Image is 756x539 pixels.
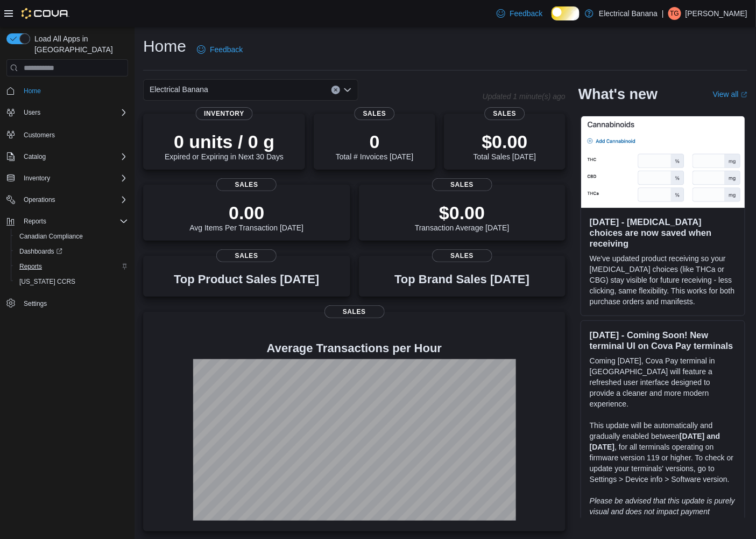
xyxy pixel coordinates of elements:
[15,260,46,273] a: Reports
[2,83,132,99] button: Home
[19,150,50,163] button: Catalog
[19,232,83,241] span: Canadian Compliance
[492,3,547,24] a: Feedback
[510,8,542,19] span: Feedback
[19,172,128,185] span: Inventory
[210,44,243,55] span: Feedback
[432,249,492,262] span: Sales
[189,202,303,223] p: 0.00
[19,262,42,271] span: Reports
[216,249,277,262] span: Sales
[590,420,736,485] p: This update will be automatically and gradually enabled between , for all terminals operating on ...
[19,106,45,119] button: Users
[19,297,51,310] a: Settings
[24,152,46,161] span: Catalog
[2,214,132,229] button: Reports
[336,131,413,161] div: Total # Invoices [DATE]
[590,355,736,409] p: Coming [DATE], Cova Pay terminal in [GEOGRAPHIC_DATA] will feature a refreshed user interface des...
[331,86,340,94] button: Clear input
[15,230,87,243] a: Canadian Compliance
[19,150,128,163] span: Catalog
[19,128,128,141] span: Customers
[24,195,55,204] span: Operations
[24,87,41,95] span: Home
[713,90,747,99] a: View allExternal link
[552,6,580,20] input: Dark Mode
[2,171,132,186] button: Inventory
[24,131,55,139] span: Customers
[324,305,385,318] span: Sales
[15,275,128,288] span: Washington CCRS
[11,274,132,289] button: [US_STATE] CCRS
[590,330,736,351] h3: [DATE] - Coming Soon! New terminal UI on Cova Pay terminals
[165,131,284,161] div: Expired or Expiring in Next 30 Days
[174,273,319,286] h3: Top Product Sales [DATE]
[741,92,747,98] svg: External link
[590,496,735,527] em: Please be advised that this update is purely visual and does not impact payment functionality.
[336,131,413,152] p: 0
[343,86,352,94] button: Open list of options
[394,273,529,286] h3: Top Brand Sales [DATE]
[483,92,566,101] p: Updated 1 minute(s) ago
[432,178,492,191] span: Sales
[11,259,132,274] button: Reports
[22,8,69,19] img: Cova
[670,7,680,20] span: TG
[19,85,45,97] a: Home
[15,245,128,258] span: Dashboards
[590,253,736,307] p: We've updated product receiving so your [MEDICAL_DATA] choices (like THCa or CBG) stay visible fo...
[19,247,62,256] span: Dashboards
[15,260,128,273] span: Reports
[662,7,664,20] p: |
[415,202,510,223] p: $0.00
[19,277,75,286] span: [US_STATE] CCRS
[6,79,128,339] nav: Complex example
[19,215,128,228] span: Reports
[578,86,658,103] h2: What's new
[599,7,658,20] p: Electrical Banana
[19,172,54,185] button: Inventory
[415,202,510,232] div: Transaction Average [DATE]
[11,244,132,259] a: Dashboards
[30,33,128,55] span: Load All Apps in [GEOGRAPHIC_DATA]
[485,107,525,120] span: Sales
[152,342,557,355] h4: Average Transactions per Hour
[2,105,132,120] button: Users
[165,131,284,152] p: 0 units / 0 g
[19,84,128,97] span: Home
[19,215,51,228] button: Reports
[19,193,128,206] span: Operations
[24,299,47,308] span: Settings
[355,107,395,120] span: Sales
[474,131,536,161] div: Total Sales [DATE]
[15,230,128,243] span: Canadian Compliance
[216,178,277,191] span: Sales
[24,217,46,226] span: Reports
[19,106,128,119] span: Users
[2,296,132,311] button: Settings
[19,297,128,310] span: Settings
[2,127,132,142] button: Customers
[24,174,50,183] span: Inventory
[19,193,60,206] button: Operations
[189,202,303,232] div: Avg Items Per Transaction [DATE]
[668,7,681,20] div: Ted Gzebb
[2,149,132,164] button: Catalog
[590,432,720,451] strong: [DATE] and [DATE]
[686,7,747,20] p: [PERSON_NAME]
[143,36,186,57] h1: Home
[15,245,67,258] a: Dashboards
[193,39,247,60] a: Feedback
[11,229,132,244] button: Canadian Compliance
[590,216,736,249] h3: [DATE] - [MEDICAL_DATA] choices are now saved when receiving
[24,108,40,117] span: Users
[474,131,536,152] p: $0.00
[2,192,132,207] button: Operations
[15,275,80,288] a: [US_STATE] CCRS
[150,83,208,96] span: Electrical Banana
[19,129,59,142] a: Customers
[195,107,253,120] span: Inventory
